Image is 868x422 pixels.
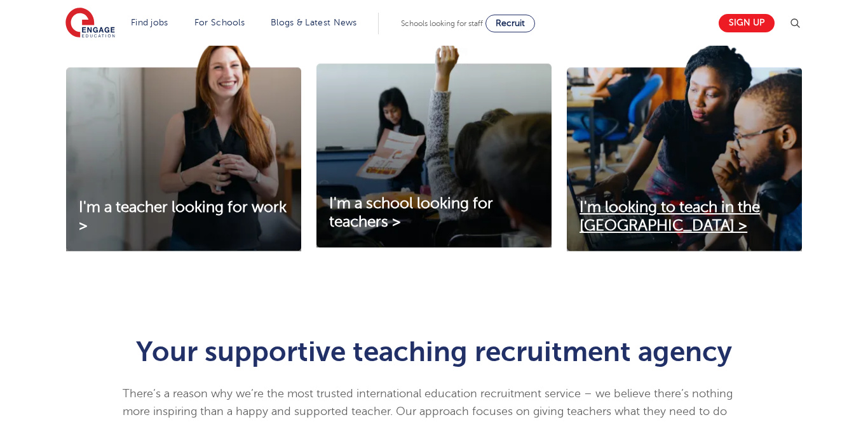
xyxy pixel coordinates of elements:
a: I'm a teacher looking for work > [66,199,301,235]
span: I'm a teacher looking for work > [79,199,287,234]
span: Recruit [496,18,525,28]
a: Recruit [485,15,535,32]
img: I'm looking to teach in the UK [567,39,802,251]
img: Engage Education [65,8,115,39]
a: For Schools [194,18,245,27]
span: Schools looking for staff [401,19,483,28]
img: I'm a teacher looking for work [66,39,301,251]
a: Blogs & Latest News [271,18,357,27]
span: I'm looking to teach in the [GEOGRAPHIC_DATA] > [580,199,760,234]
h1: Your supportive teaching recruitment agency [123,338,746,366]
a: I'm looking to teach in the [GEOGRAPHIC_DATA] > [567,199,802,235]
a: I'm a school looking for teachers > [316,195,552,232]
span: I'm a school looking for teachers > [329,195,493,230]
a: Sign up [719,14,775,32]
a: Find jobs [131,18,168,27]
img: I'm a school looking for teachers [316,39,552,247]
